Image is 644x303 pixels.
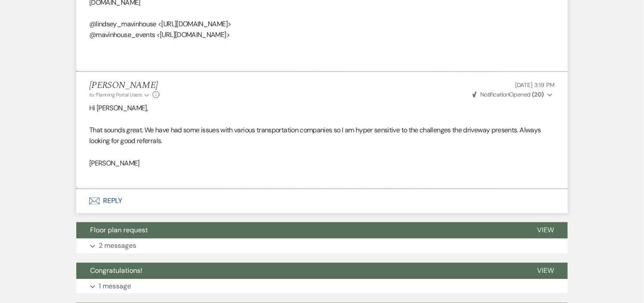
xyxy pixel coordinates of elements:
button: to: Planning Portal Users [89,91,150,99]
p: Hi [PERSON_NAME], [89,103,555,114]
h5: [PERSON_NAME] [89,81,159,91]
span: View [537,226,554,235]
button: Congratulations! [76,263,523,279]
button: View [523,222,568,239]
span: Opened [472,91,544,99]
span: View [537,266,554,275]
strong: ( 20 ) [532,91,544,99]
span: Congratulations! [90,266,142,275]
span: Floor plan request [90,226,148,235]
button: 2 messages [76,239,568,253]
button: 1 message [76,279,568,294]
p: 2 messages [99,241,136,252]
p: 1 message [99,281,131,292]
span: to: Planning Portal Users [89,92,142,99]
button: Floor plan request [76,222,523,239]
p: That sounds great. We have had some issues with various transportation companies so I am hyper se... [89,125,555,147]
button: View [523,263,568,279]
button: Reply [76,189,568,213]
span: Notification [480,91,509,99]
p: [PERSON_NAME] [89,158,555,169]
button: NotificationOpened (20) [471,91,555,100]
span: [DATE] 3:19 PM [515,81,555,89]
